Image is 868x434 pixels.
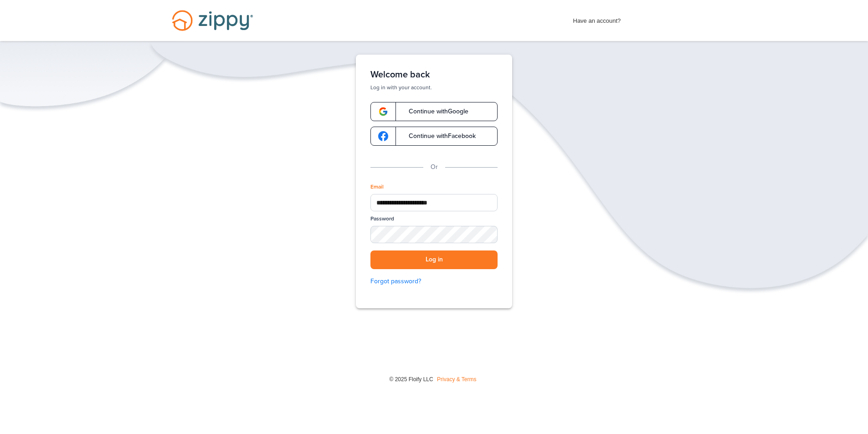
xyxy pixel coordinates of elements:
img: google-logo [378,107,388,117]
span: © 2025 Floify LLC [389,376,433,383]
p: Log in with your account. [370,84,498,91]
h1: Welcome back [370,69,498,80]
label: Email [370,183,384,191]
input: Password [370,226,498,243]
img: google-logo [378,131,388,141]
span: Continue with Facebook [400,133,476,139]
a: Privacy & Terms [437,376,476,383]
a: google-logoContinue withGoogle [370,102,498,121]
input: Email [370,194,498,211]
a: google-logoContinue withFacebook [370,127,498,146]
span: Have an account? [573,11,621,26]
p: Or [431,162,438,172]
span: Continue with Google [400,108,468,115]
a: Forgot password? [370,276,498,286]
label: Password [370,215,394,223]
button: Log in [370,250,498,269]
